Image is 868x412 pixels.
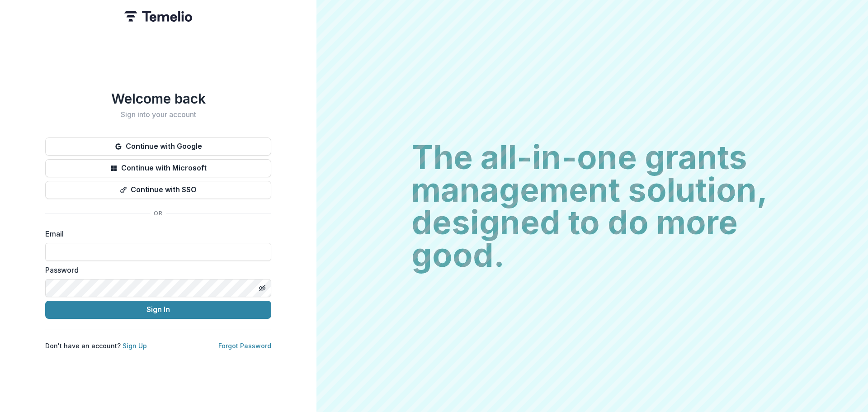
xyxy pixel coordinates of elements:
label: Email [45,228,266,239]
button: Toggle password visibility [255,281,269,295]
button: Continue with Microsoft [45,159,271,177]
h1: Welcome back [45,90,271,107]
label: Password [45,265,266,275]
button: Continue with Google [45,137,271,156]
button: Continue with SSO [45,181,271,199]
p: Don't have an account? [45,341,147,350]
a: Forgot Password [218,342,271,350]
img: Temelio [124,11,192,22]
h2: Sign into your account [45,110,271,119]
a: Sign Up [123,342,147,350]
button: Sign In [45,301,271,319]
